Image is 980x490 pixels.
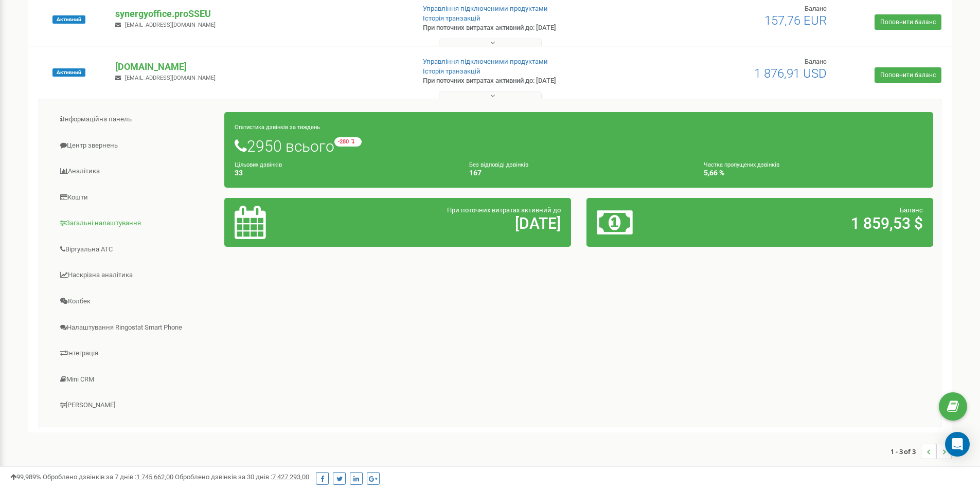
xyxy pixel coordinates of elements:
[47,159,225,184] a: Аналiтика
[52,68,85,77] span: Активний
[764,13,827,28] span: 157,76 EUR
[423,76,637,86] p: При поточних витратах активний до: [DATE]
[704,169,923,177] h4: 5,66 %
[235,137,923,155] h1: 2950 всього
[52,15,85,24] span: Активний
[945,432,970,457] div: Open Intercom Messenger
[348,215,561,232] h2: [DATE]
[469,161,528,168] small: Без відповіді дзвінків
[423,14,480,22] a: Історія транзакцій
[47,289,225,314] a: Колбек
[10,473,41,481] span: 99,989%
[710,215,923,232] h2: 1 859,53 $
[235,169,454,177] h4: 33
[47,133,225,158] a: Центр звернень
[235,124,320,131] small: Статистика дзвінків за тиждень
[805,5,827,12] span: Баланс
[875,67,941,83] a: Поповнити баланс
[447,206,561,214] span: При поточних витратах активний до
[272,473,309,481] u: 7 427 293,00
[704,161,779,168] small: Частка пропущених дзвінків
[423,58,548,65] a: Управління підключеними продуктами
[47,393,225,418] a: [PERSON_NAME]
[805,58,827,65] span: Баланс
[125,75,216,81] span: [EMAIL_ADDRESS][DOMAIN_NAME]
[469,169,688,177] h4: 167
[115,7,406,21] p: synergyoffice.proSSEU
[235,161,282,168] small: Цільових дзвінків
[175,473,309,481] span: Оброблено дзвінків за 30 днів :
[423,23,637,33] p: При поточних витратах активний до: [DATE]
[423,5,548,12] a: Управління підключеними продуктами
[47,315,225,340] a: Налаштування Ringostat Smart Phone
[47,263,225,288] a: Наскрізна аналітика
[900,206,923,214] span: Баланс
[47,107,225,132] a: Інформаційна панель
[115,60,406,74] p: [DOMAIN_NAME]
[334,137,362,147] small: -280
[47,367,225,392] a: Mini CRM
[125,22,216,28] span: [EMAIL_ADDRESS][DOMAIN_NAME]
[890,433,952,469] nav: ...
[423,67,480,75] a: Історія транзакцій
[890,444,921,459] span: 1 - 3 of 3
[47,341,225,366] a: Інтеграція
[875,14,941,30] a: Поповнити баланс
[47,211,225,236] a: Загальні налаштування
[754,66,827,81] span: 1 876,91 USD
[47,237,225,262] a: Віртуальна АТС
[136,473,173,481] u: 1 745 662,00
[43,473,173,481] span: Оброблено дзвінків за 7 днів :
[47,185,225,210] a: Кошти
